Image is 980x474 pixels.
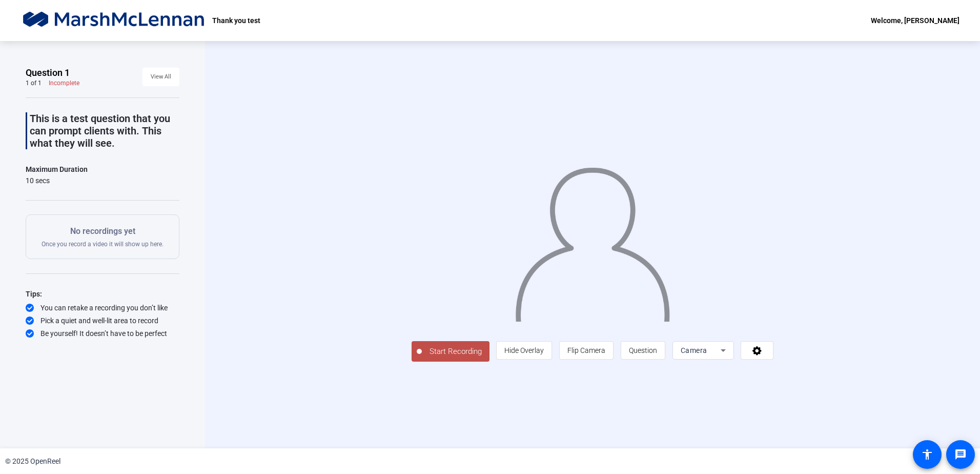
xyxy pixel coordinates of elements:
[559,341,614,360] button: Flip Camera
[26,328,179,339] div: Be yourself! It doesn’t have to be perfect
[412,341,489,362] button: Start Recording
[26,303,179,313] div: You can retake a recording you don’t like
[567,346,605,354] span: Flip Camera
[26,288,179,300] div: Tips:
[954,448,967,461] mat-icon: message
[681,346,707,354] span: Camera
[42,225,164,238] p: No recordings yet
[496,341,552,360] button: Hide Overlay
[142,68,179,86] button: View All
[26,163,88,175] div: Maximum Duration
[621,341,665,360] button: Question
[42,225,164,248] div: Once you record a video it will show up here.
[629,346,657,354] span: Question
[212,14,260,27] p: Thank you test
[151,69,171,85] span: View All
[49,79,79,87] div: Incomplete
[26,79,42,87] div: 1 of 1
[21,10,207,31] img: OpenReel logo
[921,448,933,461] mat-icon: accessibility
[514,158,671,321] img: overlay
[422,346,489,358] span: Start Recording
[26,67,70,79] span: Question 1
[30,112,179,149] p: This is a test question that you can prompt clients with. This what they will see.
[871,14,959,27] div: Welcome, [PERSON_NAME]
[5,456,60,467] div: © 2025 OpenReel
[504,346,544,354] span: Hide Overlay
[26,175,88,186] div: 10 secs
[26,315,179,326] div: Pick a quiet and well-lit area to record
